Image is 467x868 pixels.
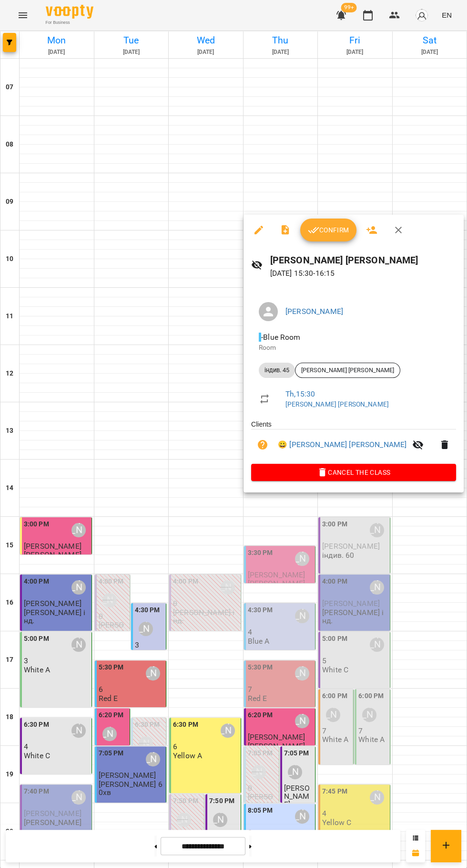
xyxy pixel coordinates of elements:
button: Cancel the class [251,464,456,481]
span: індив. 45 [259,366,295,375]
a: [PERSON_NAME] [PERSON_NAME] [285,400,389,408]
button: Confirm [300,219,356,241]
a: [PERSON_NAME] [285,307,343,316]
a: Th , 15:30 [285,389,315,398]
div: [PERSON_NAME] [PERSON_NAME] [295,363,400,378]
span: Confirm [308,224,349,236]
p: Room [259,343,448,353]
a: 😀 [PERSON_NAME] [PERSON_NAME] [278,439,406,450]
button: Unpaid. Bill the attendance? [251,433,274,456]
p: [DATE] 15:30 - 16:15 [270,268,456,279]
ul: Clients [251,419,456,464]
span: Cancel the class [259,467,448,478]
span: - Blue Room [259,333,303,342]
span: [PERSON_NAME] [PERSON_NAME] [295,366,400,375]
h6: [PERSON_NAME] [PERSON_NAME] [270,253,456,268]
